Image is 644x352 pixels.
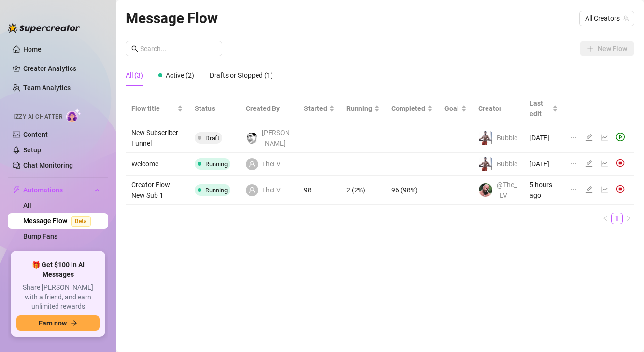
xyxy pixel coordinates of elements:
[16,283,100,311] span: Share [PERSON_NAME] with a friend, and earn unlimited rewards
[8,23,80,33] img: logo-BBDzfeDw.svg
[439,94,472,123] th: Goal
[126,70,143,81] div: All (3)
[580,41,634,56] button: New Flow
[386,176,439,205] td: 96 (98%)
[13,186,20,194] span: thunderbolt
[126,123,189,153] td: New Subscriber Funnel
[616,185,625,193] img: svg%3e
[386,153,439,176] td: —
[479,131,492,145] img: Bubble
[497,134,517,142] span: Bubble
[66,108,81,122] img: AI Chatter
[240,94,298,123] th: Created By
[126,153,189,176] td: Welcome
[205,135,219,142] span: Draft
[23,131,48,138] a: Content
[205,187,228,194] span: Running
[616,133,625,141] span: play-circle
[341,176,386,205] td: 2 (2%)
[249,161,256,167] span: user
[23,61,100,76] a: Creator Analytics
[126,176,189,205] td: Creator Flow New Sub 1
[391,103,425,114] span: Completed
[298,153,341,176] td: —
[570,186,577,193] span: ellipsis
[530,98,550,119] span: Last edit
[298,176,341,205] td: 98
[166,71,194,79] span: Active (2)
[16,315,100,331] button: Earn nowarrow-right
[16,260,100,279] span: 🎁 Get $100 in AI Messages
[298,94,341,123] th: Started
[439,153,472,176] td: —
[262,185,281,195] span: TheLV
[626,216,631,221] span: right
[479,183,492,197] img: @The__LV__
[585,186,593,193] span: edit
[497,181,517,199] span: @The__LV__
[623,213,634,224] li: Next Page
[585,11,629,26] span: All Creators
[304,103,327,114] span: Started
[23,232,57,240] a: Bump Fans
[479,157,492,171] img: Bubble
[23,217,95,225] a: Message FlowBeta
[131,45,138,52] span: search
[131,103,175,114] span: Flow title
[472,94,524,123] th: Creator
[246,133,258,144] img: João Vitor Vieira de Souza
[602,216,608,221] span: left
[249,187,256,193] span: user
[23,182,92,198] span: Automations
[341,153,386,176] td: —
[23,84,71,92] a: Team Analytics
[386,94,439,123] th: Completed
[601,160,608,167] span: line-chart
[570,160,577,167] span: ellipsis
[23,202,31,209] a: All
[341,123,386,153] td: —
[189,94,240,123] th: Status
[497,160,517,168] span: Bubble
[601,186,608,193] span: line-chart
[126,7,218,29] article: Message Flow
[341,94,386,123] th: Running
[612,213,622,224] a: 1
[570,134,577,141] span: ellipsis
[611,319,634,342] iframe: Intercom live chat
[262,127,292,149] span: [PERSON_NAME]
[298,123,341,153] td: —
[439,176,472,205] td: —
[71,320,77,326] span: arrow-right
[601,134,608,141] span: line-chart
[262,159,281,169] span: TheLV
[524,123,564,153] td: [DATE]
[623,213,634,224] button: right
[126,94,189,123] th: Flow title
[623,15,629,21] span: team
[439,123,472,153] td: —
[600,213,611,224] li: Previous Page
[386,123,439,153] td: —
[140,43,216,54] input: Search...
[71,216,91,227] span: Beta
[346,103,372,114] span: Running
[585,160,593,167] span: edit
[524,94,564,123] th: Last edit
[14,112,62,122] span: Izzy AI Chatter
[23,162,73,169] a: Chat Monitoring
[524,176,564,205] td: 5 hours ago
[616,159,625,167] img: svg%3e
[585,134,593,141] span: edit
[524,153,564,176] td: [DATE]
[210,70,273,81] div: Drafts or Stopped (1)
[600,213,611,224] button: left
[205,161,228,168] span: Running
[444,103,459,114] span: Goal
[23,45,42,53] a: Home
[39,319,67,327] span: Earn now
[611,213,623,224] li: 1
[23,146,41,154] a: Setup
